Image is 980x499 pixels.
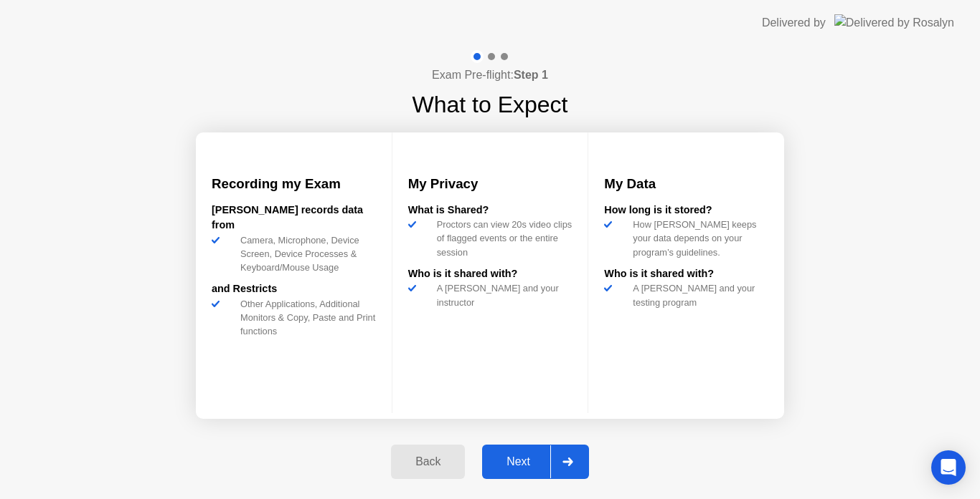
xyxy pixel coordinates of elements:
[431,281,573,309] div: A [PERSON_NAME] and your instructor
[408,266,573,282] div: Who is it shared with?
[482,445,589,479] button: Next
[391,445,465,479] button: Back
[212,281,376,297] div: and Restricts
[514,69,548,81] b: Step 1
[413,87,568,122] h1: What to Expect
[604,174,768,194] h3: My Data
[604,203,768,218] div: How long is it stored?
[627,281,768,309] div: A [PERSON_NAME] and your testing program
[431,218,573,259] div: Proctors can view 20s video clips of flagged events or the entire session
[486,455,550,468] div: Next
[834,14,954,31] img: Delivered by Rosalyn
[408,203,573,218] div: What is Shared?
[762,14,826,32] div: Delivered by
[235,233,376,275] div: Camera, Microphone, Device Screen, Device Processes & Keyboard/Mouse Usage
[432,67,548,84] h4: Exam Pre-flight:
[931,450,966,485] div: Open Intercom Messenger
[212,174,376,194] h3: Recording my Exam
[395,455,461,468] div: Back
[604,266,768,282] div: Who is it shared with?
[212,203,376,233] div: [PERSON_NAME] records data from
[235,297,376,339] div: Other Applications, Additional Monitors & Copy, Paste and Print functions
[408,174,573,194] h3: My Privacy
[627,218,768,259] div: How [PERSON_NAME] keeps your data depends on your program’s guidelines.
